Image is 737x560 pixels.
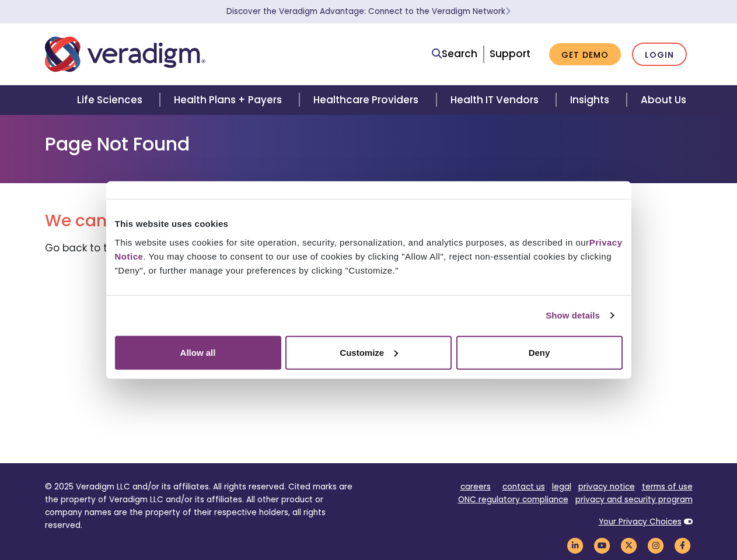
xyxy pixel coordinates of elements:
a: About Us [627,85,700,115]
a: Login [632,43,687,66]
a: privacy notice [578,481,635,492]
a: Health Plans + Payers [160,85,299,115]
a: Get Demo [549,43,621,66]
div: This website uses cookies [115,217,623,231]
a: Life Sciences [63,85,160,115]
a: Healthcare Providers [299,85,436,115]
a: terms of use [642,481,693,492]
span: Learn More [505,6,511,17]
h2: We can’t seem to find the page you’re looking for. [45,211,693,231]
a: Show details [546,309,613,323]
a: Veradigm Facebook Link [673,540,693,551]
button: Allow all [115,335,281,369]
a: Veradigm YouTube Link [592,540,612,551]
a: Veradigm LinkedIn Link [565,540,585,551]
a: contact us [502,481,545,492]
a: Search [432,46,477,62]
a: careers [460,481,491,492]
p: Go back to the home page or navigate from the menu. [45,240,693,256]
a: privacy and security program [575,494,693,505]
a: Veradigm Twitter Link [619,540,639,551]
div: This website uses cookies for site operation, security, personalization, and analytics purposes, ... [115,235,623,277]
a: Veradigm Instagram Link [646,540,666,551]
a: Health IT Vendors [436,85,556,115]
a: Privacy Notice [115,237,623,261]
a: ONC regulatory compliance [458,494,568,505]
h1: Page Not Found [45,133,693,155]
a: Insights [556,85,627,115]
a: Discover the Veradigm Advantage: Connect to the Veradigm NetworkLearn More [226,6,511,17]
a: Your Privacy Choices [599,516,682,527]
button: Customize [285,335,452,369]
img: Veradigm logo [45,35,205,73]
button: Deny [456,335,623,369]
p: © 2025 Veradigm LLC and/or its affiliates. All rights reserved. Cited marks are the property of V... [45,481,360,531]
a: legal [552,481,571,492]
a: Support [490,47,530,61]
